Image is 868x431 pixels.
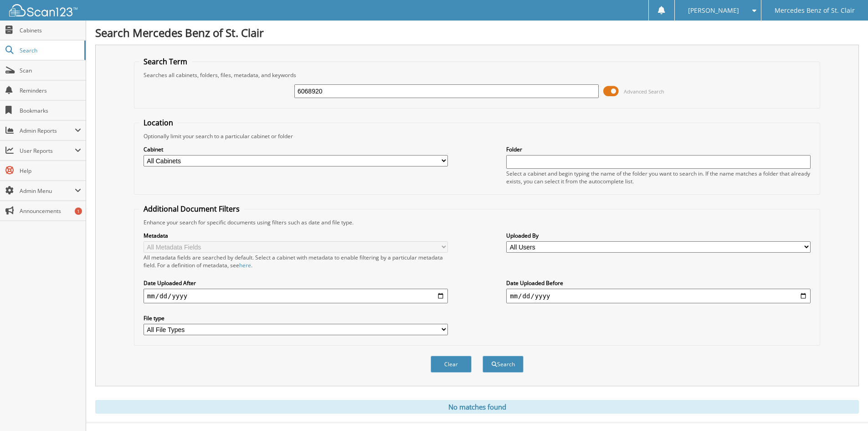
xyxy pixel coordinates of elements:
[144,232,448,239] label: Metadata
[506,289,811,303] input: end
[20,187,75,195] span: Admin Menu
[144,145,448,153] label: Cabinet
[75,208,82,215] div: 1
[20,67,81,74] span: Scan
[139,204,244,214] legend: Additional Document Filters
[95,25,859,40] h1: Search Mercedes Benz of St. Clair
[20,87,81,94] span: Reminders
[139,71,815,79] div: Searches all cabinets, folders, files, metadata, and keywords
[144,289,448,303] input: start
[20,107,81,114] span: Bookmarks
[483,356,524,373] button: Search
[20,26,81,34] span: Cabinets
[20,147,75,155] span: User Reports
[139,132,815,140] div: Optionally limit your search to a particular cabinet or folder
[506,232,811,239] label: Uploaded By
[139,118,178,128] legend: Location
[20,47,80,54] span: Search
[688,8,739,13] span: [PERSON_NAME]
[431,356,472,373] button: Clear
[506,279,811,287] label: Date Uploaded Before
[95,400,859,414] div: No matches found
[20,127,75,135] span: Admin Reports
[239,261,251,269] a: here
[506,145,811,153] label: Folder
[775,8,855,13] span: Mercedes Benz of St. Clair
[144,314,448,322] label: File type
[624,88,664,95] span: Advanced Search
[20,167,81,175] span: Help
[144,279,448,287] label: Date Uploaded After
[9,4,77,16] img: scan123-logo-white.svg
[139,218,815,226] div: Enhance your search for specific documents using filters such as date and file type.
[139,57,192,67] legend: Search Term
[144,254,448,269] div: All metadata fields are searched by default. Select a cabinet with metadata to enable filtering b...
[20,207,81,215] span: Announcements
[506,170,811,185] div: Select a cabinet and begin typing the name of the folder you want to search in. If the name match...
